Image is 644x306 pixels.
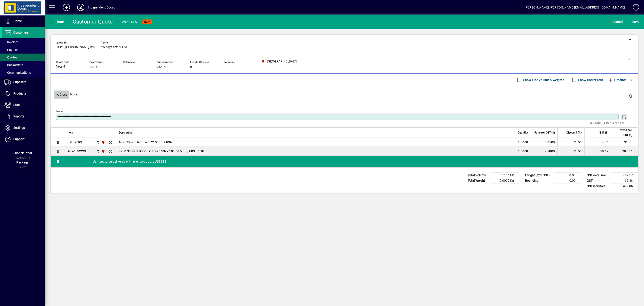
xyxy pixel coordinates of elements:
[606,76,628,84] button: Product
[631,18,640,26] button: Save
[566,130,582,135] span: Discount (%)
[534,130,555,135] span: Rate excl GST ($)
[4,48,21,52] span: Payments
[56,45,95,49] span: 3412 - [PERSON_NAME] Itm
[13,80,26,84] span: Suppliers
[611,173,638,178] td: 419.17
[68,149,88,153] div: ALW1.8CCOH
[48,18,66,26] button: Back
[65,156,638,167] div: Jamset to be delivered with prehung doors #95214
[585,178,611,183] td: GST
[119,140,174,144] span: MDF 25mm Jambset - 2100h x 2100w
[4,71,31,74] span: Communications
[157,65,167,69] span: 95214A
[611,183,638,189] td: 482.05
[2,54,45,61] a: Quotes
[518,140,528,144] span: 1.0000
[611,147,638,156] td: 387.44
[13,92,26,95] span: Products
[88,4,115,11] div: Independent Doors
[632,18,639,25] span: ave
[2,46,45,54] a: Payments
[534,140,555,144] div: 35.8500
[4,40,19,44] span: Invoices
[2,134,45,145] a: Support
[577,78,603,82] label: Show Cost/Profit
[585,183,611,189] td: GST inclusive
[190,65,192,69] span: 0
[101,45,127,49] span: 25 days after EOM
[13,31,29,34] span: Customers
[16,161,28,164] span: Package
[54,91,69,99] button: Close
[629,1,638,15] a: Knowledge Base
[73,18,113,25] div: Customer Quote
[554,178,581,183] td: 0.00
[523,173,554,178] td: Freight (excl GST)
[13,137,25,141] span: Support
[466,173,492,178] td: Total Volume
[2,69,45,76] a: Communications
[56,91,67,98] span: Close
[89,65,99,69] span: [DATE]
[100,149,106,154] span: Christchurch
[554,173,581,178] td: 0.00
[59,3,74,11] button: Add
[608,76,626,84] span: Product
[613,18,623,25] span: Cancel
[611,138,638,147] td: 31.73
[589,120,625,125] mat-hint: Use 'Enter' to start a new line
[123,65,124,69] span: -
[13,19,22,23] span: Home
[625,94,636,98] app-page-header-button: Delete
[49,20,64,24] span: Back
[492,173,519,178] td: 0.1184 M³
[45,18,69,26] app-page-header-button: Back
[466,178,492,183] td: Total Weight
[2,61,45,69] a: Backorders
[74,3,88,11] button: Profile
[522,78,564,82] label: Show Line Volumes/Weights
[611,178,638,183] td: 62.88
[523,178,554,183] td: Rounding
[625,91,636,101] button: Delete
[122,18,137,26] div: #95214A
[13,126,25,129] span: Settings
[492,178,519,183] td: 0.0000 Kg
[68,130,73,135] span: Item
[2,99,45,111] a: Staff
[632,20,634,24] span: S
[557,138,584,147] td: 11.50
[584,147,611,156] td: 58.12
[4,63,23,67] span: Backorders
[2,77,45,88] a: Suppliers
[4,56,17,59] span: Quotes
[2,122,45,134] a: Settings
[13,114,24,118] span: Reports
[68,140,82,144] div: JMC2503
[534,149,555,153] div: 437.7800
[13,103,20,107] span: Staff
[2,111,45,122] a: Reports
[518,130,528,135] span: Quantity
[614,128,632,138] span: Extend excl GST ($)
[51,86,638,102] div: Note
[224,65,225,69] span: 0
[557,147,584,156] td: 11.50
[600,130,608,135] span: GST ($)
[56,65,65,69] span: [DATE]
[518,149,528,153] span: 1.0000
[53,92,70,96] app-page-header-button: Close
[612,18,624,26] button: Cancel
[56,110,62,113] mat-label: Note
[525,4,625,11] div: [PERSON_NAME] [PERSON_NAME][EMAIL_ADDRESS][DOMAIN_NAME]
[2,16,45,27] a: Home
[119,130,133,135] span: Description
[13,151,32,155] span: Financial Year
[585,173,611,178] td: GST exclusive
[2,88,45,99] a: Products
[100,140,106,145] span: Christchurch
[2,38,45,46] a: Invoices
[119,149,205,153] span: 4200 Series 2 Door Slider >2440h x 1800w MDF / MDF Infills
[584,138,611,147] td: 4.76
